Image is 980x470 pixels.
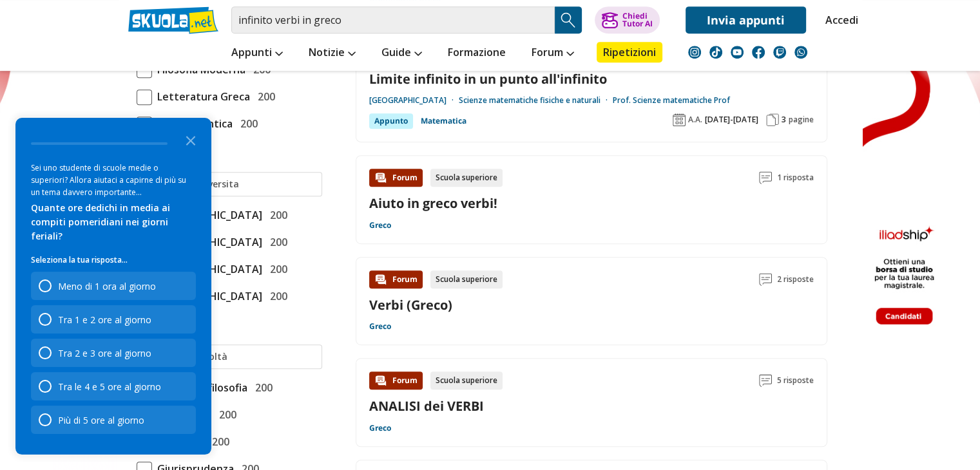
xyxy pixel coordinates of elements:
[31,406,196,434] div: Più di 5 ore al giorno
[159,350,316,363] input: Ricerca facoltà
[58,347,151,359] div: Tra 2 e 3 ore al giorno
[369,169,423,187] div: Forum
[374,273,387,286] img: Forum contenuto
[235,115,258,132] span: 200
[528,42,577,65] a: Forum
[31,162,196,198] div: Sei uno studente di scuole medie o superiori? Allora aiutaci a capirne di più su un tema davvero ...
[369,321,391,332] a: Greco
[430,169,503,187] div: Scuola superiore
[555,6,582,33] button: Search Button
[559,10,578,30] img: Cerca appunti, riassunti o versioni
[430,371,503,390] div: Scuola superiore
[445,42,509,65] a: Formazione
[369,95,459,106] a: [GEOGRAPHIC_DATA]
[152,115,233,132] span: Filosofia Antica
[374,374,387,387] img: Forum contenuto
[789,115,814,125] span: pagine
[31,272,196,300] div: Meno di 1 ora al giorno
[369,423,391,433] a: Greco
[705,115,758,125] span: [DATE]-[DATE]
[31,201,196,243] div: Quante ore dedichi in media ai compiti pomeridiani nei giorni feriali?
[369,220,391,230] a: Greco
[673,113,686,126] img: Anno accademico
[421,113,466,129] a: Matematica
[709,46,722,59] img: tiktok
[58,381,161,393] div: Tra le 4 e 5 ore al giorno
[597,42,662,62] a: Ripetizioni
[228,42,286,65] a: Appunti
[686,6,806,33] a: Invia appunti
[777,169,814,187] span: 1 risposta
[265,288,287,305] span: 200
[378,42,425,65] a: Guide
[782,115,786,125] span: 3
[31,372,196,400] div: Tra le 4 e 5 ore al giorno
[231,6,555,33] input: Cerca appunti, riassunti o versioni
[622,12,652,28] div: Chiedi Tutor AI
[613,95,730,106] a: Prof. Scienze matematiche Prof
[369,194,497,212] a: Aiuto in greco verbi!
[825,6,852,33] a: Accedi
[305,42,359,65] a: Notizie
[207,433,229,450] span: 200
[265,234,287,250] span: 200
[731,46,744,59] img: youtube
[766,113,779,126] img: Pagine
[265,207,287,223] span: 200
[595,6,660,33] button: ChiediTutor AI
[31,339,196,367] div: Tra 2 e 3 ore al giorno
[253,88,275,105] span: 200
[31,305,196,334] div: Tra 1 e 2 ore al giorno
[459,95,613,106] a: Scienze matematiche fisiche e naturali
[58,314,151,326] div: Tra 1 e 2 ore al giorno
[777,270,814,288] span: 2 risposte
[374,171,387,184] img: Forum contenuto
[250,379,273,396] span: 200
[58,280,156,292] div: Meno di 1 ora al giorno
[214,406,236,423] span: 200
[759,171,772,184] img: Commenti lettura
[178,127,204,153] button: Close the survey
[369,296,452,314] a: Verbi (Greco)
[369,371,423,390] div: Forum
[794,46,807,59] img: WhatsApp
[58,414,144,426] div: Più di 5 ore al giorno
[688,115,702,125] span: A.A.
[688,46,701,59] img: instagram
[759,374,772,387] img: Commenti lettura
[752,46,765,59] img: facebook
[369,113,413,129] div: Appunto
[159,178,316,191] input: Ricerca universita
[265,261,287,277] span: 200
[152,88,250,105] span: Letteratura Greca
[369,397,484,415] a: ANALISI dei VERBI
[31,254,196,267] p: Seleziona la tua risposta...
[430,270,503,288] div: Scuola superiore
[777,371,814,390] span: 5 risposte
[15,118,211,455] div: Survey
[369,270,423,288] div: Forum
[773,46,786,59] img: twitch
[759,273,772,286] img: Commenti lettura
[369,70,814,88] a: Limite infinito in un punto all'infinito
